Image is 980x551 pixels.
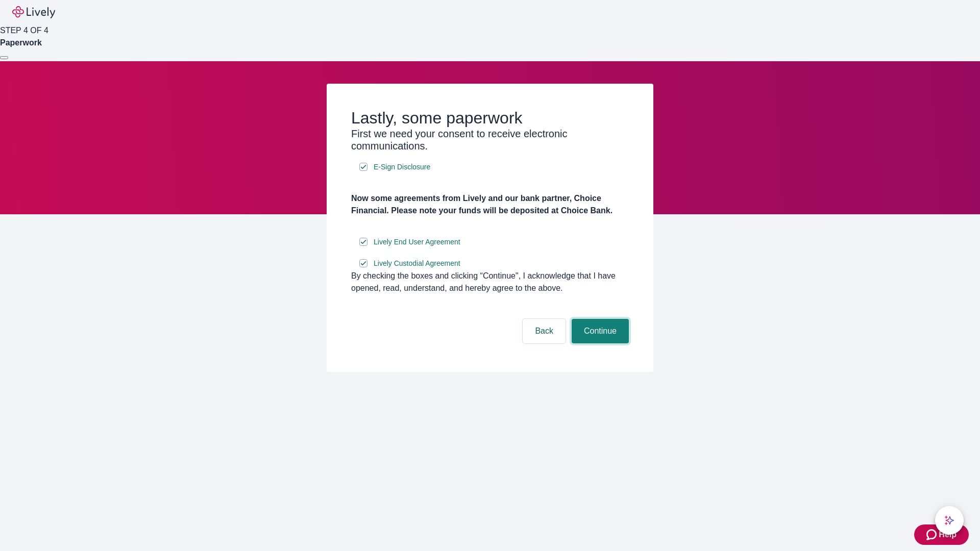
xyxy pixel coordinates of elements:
[523,319,566,343] button: Back
[12,6,55,18] img: Lively
[351,192,629,217] h4: Now some agreements from Lively and our bank partner, Choice Financial. Please note your funds wi...
[372,161,432,173] a: e-sign disclosure document
[351,128,629,152] h3: First we need your consent to receive electronic communications.
[374,258,460,269] span: Lively Custodial Agreement
[939,529,957,541] span: Help
[372,236,462,248] a: e-sign disclosure document
[351,108,629,128] h2: Lastly, some paperwork
[374,237,460,247] span: Lively End User Agreement
[374,162,430,172] span: E-Sign Disclosure
[914,524,969,545] button: Zendesk support iconHelp
[372,257,462,270] a: e-sign disclosure document
[351,270,629,294] div: By checking the boxes and clicking “Continue", I acknowledge that I have opened, read, understand...
[572,319,629,343] button: Continue
[944,515,954,525] svg: Lively AI Assistant
[926,529,939,541] svg: Zendesk support icon
[935,506,964,535] button: chat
